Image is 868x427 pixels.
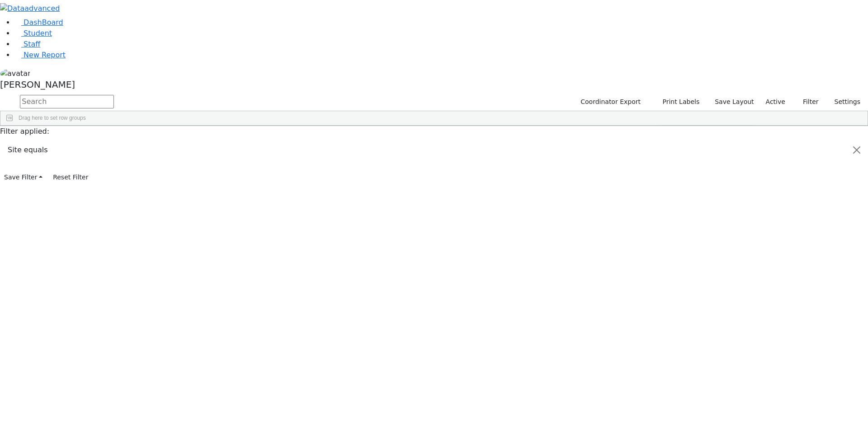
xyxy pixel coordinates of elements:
a: Staff [14,40,40,48]
span: Drag here to set row groups [19,115,86,121]
input: Search [20,95,114,108]
span: New Report [24,51,66,59]
button: Save Layout [711,95,758,109]
button: Print Labels [652,95,703,109]
span: Staff [24,40,40,48]
span: DashBoard [24,18,63,27]
button: Settings [823,95,864,109]
button: Coordinator Export [575,95,645,109]
a: New Report [14,51,66,59]
a: DashBoard [14,18,63,27]
a: Student [14,29,52,38]
label: Active [762,95,789,109]
button: Filter [791,95,823,109]
button: Close [846,137,868,163]
span: Student [24,29,52,38]
button: Reset Filter [49,170,92,184]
